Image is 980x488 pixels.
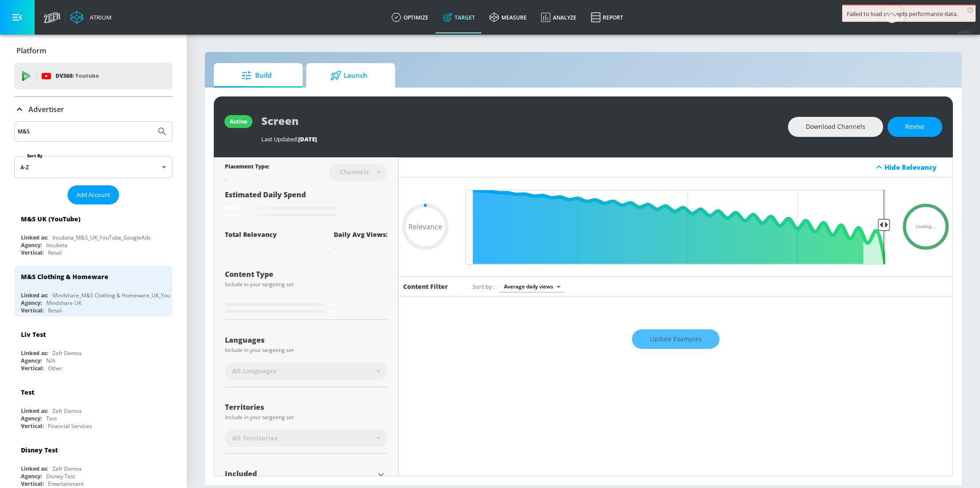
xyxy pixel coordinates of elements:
[21,292,48,299] div: Linked as:
[86,13,112,21] div: Atrium
[225,163,269,172] div: Placement Type:
[48,249,62,256] div: Retail
[28,104,64,114] p: Advertiser
[21,249,44,256] div: Vertical:
[16,46,46,56] p: Platform
[46,299,81,307] div: Mindshare UK
[14,324,172,374] div: Liv TestLinked as:Zefr DemosAgency:N/AVertical:Other
[384,1,436,33] a: optimize
[225,230,277,239] div: Total Relevancy
[21,472,42,480] div: Agency:
[14,266,172,316] div: M&S Clothing & HomewareLinked as:Mindshare_M&S Clothing & Homeware_UK_YouTube_GoogleAdsAgency:Min...
[21,241,42,249] div: Agency:
[21,215,80,223] div: M&S UK (YouTube)
[14,156,172,178] div: A-Z
[46,357,56,364] div: N/A
[48,307,62,314] div: Retail
[334,230,388,239] div: Daily Avg Views:
[225,190,306,200] span: Estimated Daily Spend
[225,348,388,353] div: Include in your targeting set
[232,434,278,443] span: All Territories
[884,163,948,172] div: Hide Relevancy
[500,280,564,292] div: Average daily views
[261,135,779,143] div: Last Updated:
[52,292,212,299] div: Mindshare_M&S Clothing & Homeware_UK_YouTube_GoogleAds
[21,307,44,314] div: Vertical:
[52,234,151,241] div: Incubeta_M&S_UK_YouTube_GoogleAds
[916,225,936,229] span: Loading...
[52,407,82,415] div: Zefr Demos
[806,121,865,132] span: Download Channels
[56,71,99,81] p: DV360:
[21,422,44,430] div: Vertical:
[48,480,84,488] div: Entertainment
[880,4,904,29] button: Open Resource Center
[225,282,388,287] div: Include in your targeting set
[14,381,172,432] div: TestLinked as:Zefr DemosAgency:TestVertical:Financial Services
[21,234,48,241] div: Linked as:
[959,29,971,34] span: v 4.28.0
[788,117,883,137] button: Download Channels
[225,429,388,447] div: All Territories
[48,364,62,372] div: Other
[21,465,48,472] div: Linked as:
[48,422,92,430] div: Financial Services
[232,367,276,376] span: All Languages
[46,472,75,480] div: Disney Test
[230,118,247,125] div: active
[52,349,82,357] div: Zefr Demos
[75,71,99,80] p: Youtube
[21,299,42,307] div: Agency:
[225,190,388,220] div: Estimated Daily Spend
[152,122,172,141] button: Submit Search
[335,168,373,176] div: Channels
[21,330,46,339] div: Liv Test
[905,121,924,132] span: Revise
[847,10,971,18] div: Failed to load concepts performance data.
[21,407,48,415] div: Linked as:
[408,223,442,230] span: Relevance
[584,1,630,33] a: Report
[21,415,42,422] div: Agency:
[472,283,495,291] span: Sort by
[21,388,34,396] div: Test
[225,470,374,477] div: Included
[68,185,119,204] button: Add Account
[315,65,383,86] span: Launch
[14,38,172,63] div: Platform
[436,1,482,33] a: Target
[482,1,534,33] a: measure
[25,153,44,159] label: Sort By
[223,65,290,86] span: Build
[14,63,172,89] div: DV360: Youtube
[225,415,388,420] div: Include in your targeting set
[21,357,42,364] div: Agency:
[403,282,448,291] h6: Content Filter
[46,241,68,249] div: Incubeta
[21,480,44,488] div: Vertical:
[70,11,112,24] a: Atrium
[21,349,48,357] div: Linked as:
[298,135,317,143] span: [DATE]
[21,364,44,372] div: Vertical:
[21,272,108,281] div: M&S Clothing & Homeware
[14,208,172,259] div: M&S UK (YouTube)Linked as:Incubeta_M&S_UK_YouTube_GoogleAdsAgency:IncubetaVertical:Retail
[225,336,388,344] div: Languages
[76,190,110,200] span: Add Account
[46,415,57,422] div: Test
[888,117,942,137] button: Revise
[967,7,973,13] span: ×
[14,97,172,122] div: Advertiser
[225,362,388,380] div: All Languages
[461,190,890,264] input: Final Threshold
[225,404,388,411] div: Territories
[21,446,58,454] div: Disney Test
[18,126,152,137] input: Search by name
[225,271,388,278] div: Content Type
[52,465,82,472] div: Zefr Demos
[399,157,952,177] div: Hide Relevancy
